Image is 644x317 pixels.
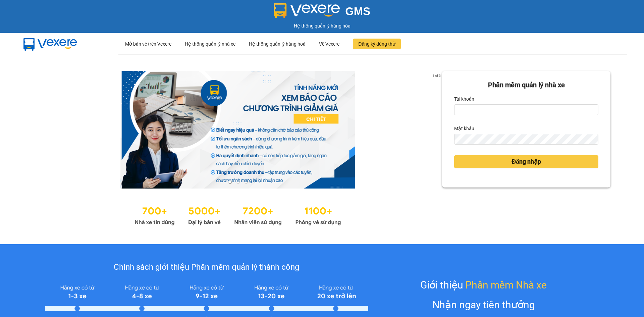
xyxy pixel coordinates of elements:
li: slide item 3 [245,180,247,183]
button: next slide / item [433,71,442,189]
div: Mở bán vé trên Vexere [125,33,171,55]
button: Đăng ký dùng thử [353,39,401,49]
button: Đăng nhập [454,155,598,168]
span: Đăng nhập [512,157,541,166]
a: GMS [274,10,371,15]
input: Tài khoản [454,104,598,115]
div: Phần mềm quản lý nhà xe [454,80,598,90]
img: logo 2 [274,3,340,18]
div: Hệ thống quản lý hàng hóa [2,22,642,30]
input: Mật khẩu [454,134,598,145]
label: Tài khoản [454,94,474,104]
img: mbUUG5Q.png [17,33,84,55]
div: Hệ thống quản lý hàng hoá [249,33,306,55]
div: Nhận ngay tiền thưởng [432,297,535,313]
button: previous slide / item [34,71,43,189]
div: Giới thiệu [420,277,547,293]
div: Về Vexere [319,33,339,55]
div: Hệ thống quản lý nhà xe [185,33,235,55]
p: 1 of 3 [430,71,442,80]
li: slide item 2 [236,180,239,183]
label: Mật khẩu [454,123,474,134]
span: Đăng ký dùng thử [358,40,395,48]
div: Chính sách giới thiệu Phần mềm quản lý thành công [45,261,368,274]
span: GMS [345,5,370,17]
span: Phần mềm Nhà xe [465,277,547,293]
img: Statistics.png [135,202,341,227]
li: slide item 1 [228,180,231,183]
